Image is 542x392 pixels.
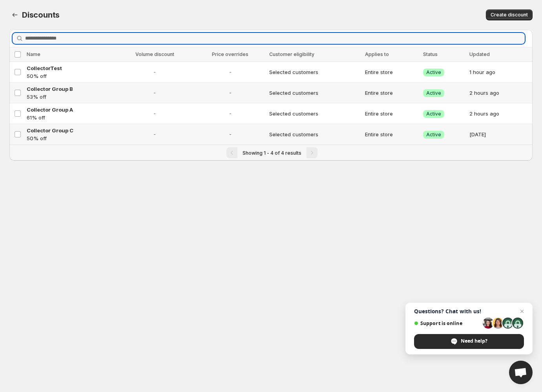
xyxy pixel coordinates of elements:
[414,334,524,349] span: Need help?
[467,124,533,145] td: [DATE]
[509,361,533,384] a: Open chat
[27,64,113,72] a: CollectorTest
[27,51,40,57] span: Name
[27,126,113,134] a: Collector Group C
[196,68,265,76] span: -
[243,150,301,156] span: Showing 1 - 4 of 4 results
[27,93,113,101] p: 53% off
[27,127,73,134] span: Collector Group C
[118,89,191,97] span: -
[426,90,441,96] span: Active
[469,51,490,57] span: Updated
[365,51,389,57] span: Applies to
[212,51,248,57] span: Price overrides
[27,134,113,142] p: 50% off
[27,107,73,113] span: Collector Group A
[363,83,421,103] td: Entire store
[467,62,533,83] td: 1 hour ago
[267,83,363,103] td: Selected customers
[267,103,363,124] td: Selected customers
[118,68,191,76] span: -
[426,111,441,117] span: Active
[196,110,265,117] span: -
[486,9,533,20] button: Create discount
[27,72,113,80] p: 50% off
[27,65,62,71] span: CollectorTest
[135,51,174,57] span: Volume discount
[414,308,524,314] span: Questions? Chat with us!
[363,103,421,124] td: Entire store
[363,124,421,145] td: Entire store
[9,9,20,20] button: Back to dashboard
[267,62,363,83] td: Selected customers
[363,62,421,83] td: Entire store
[426,132,441,138] span: Active
[426,69,441,76] span: Active
[269,51,314,57] span: Customer eligibility
[22,10,60,20] span: Discounts
[196,89,265,97] span: -
[196,130,265,138] span: -
[467,83,533,103] td: 2 hours ago
[491,12,528,18] span: Create discount
[423,51,438,57] span: Status
[27,86,73,92] span: Collector Group B
[27,85,113,93] a: Collector Group B
[414,320,480,326] span: Support is online
[118,110,191,117] span: -
[267,124,363,145] td: Selected customers
[27,106,113,114] a: Collector Group A
[118,130,191,138] span: -
[467,103,533,124] td: 2 hours ago
[27,114,113,121] p: 61% off
[9,145,533,161] nav: Pagination
[461,338,487,345] span: Need help?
